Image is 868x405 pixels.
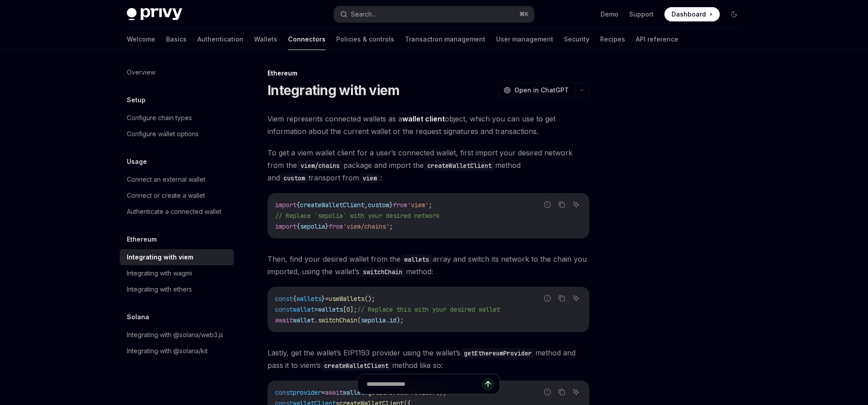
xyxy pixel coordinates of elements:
[120,110,234,126] a: Configure chain types
[727,7,741,21] button: Toggle dark mode
[389,222,393,230] span: ;
[396,316,404,324] span: );
[482,378,494,390] button: Send message
[127,29,155,50] a: Welcome
[300,222,325,230] span: sepolia
[120,343,234,359] a: Integrating with @solana/kit
[564,29,589,50] a: Security
[389,316,396,324] span: id
[496,29,553,50] a: User management
[600,29,625,50] a: Recipes
[127,330,223,340] div: Integrating with @solana/web3.js
[120,327,234,343] a: Integrating with @solana/web3.js
[336,29,394,50] a: Policies & controls
[386,316,389,324] span: .
[343,222,389,230] span: 'viem/chains'
[275,316,293,324] span: await
[293,295,296,303] span: {
[267,82,399,98] h1: Integrating with viem
[275,305,293,313] span: const
[368,201,389,209] span: custom
[636,29,678,50] a: API reference
[275,212,439,220] span: // Replace `sepolia` with your desired network
[127,312,149,322] h5: Solana
[296,222,300,230] span: {
[570,199,582,210] button: Ask AI
[254,29,277,50] a: Wallets
[127,234,157,245] h5: Ethereum
[120,281,234,297] a: Integrating with ethers
[127,174,205,185] div: Connect an external wallet
[542,199,553,210] button: Report incorrect code
[127,95,146,105] h5: Setup
[296,201,300,209] span: {
[120,204,234,220] a: Authenticate a connected wallet
[672,10,706,19] span: Dashboard
[127,346,208,356] div: Integrating with @solana/kit
[120,265,234,281] a: Integrating with wagmi
[120,64,234,80] a: Overview
[401,255,433,264] code: wallets
[120,171,234,188] a: Connect an external wallet
[407,201,429,209] span: 'viem'
[542,292,553,304] button: Report incorrect code
[288,29,325,50] a: Connectors
[329,222,343,230] span: from
[318,316,357,324] span: switchChain
[197,29,243,50] a: Authentication
[280,173,309,183] code: custom
[127,284,192,295] div: Integrating with ethers
[364,201,368,209] span: ,
[325,222,329,230] span: }
[402,114,445,123] strong: wallet client
[275,295,293,303] span: const
[570,292,582,304] button: Ask AI
[429,201,432,209] span: ;
[361,316,386,324] span: sepolia
[424,161,495,171] code: createWalletClient
[314,316,318,324] span: .
[601,10,618,19] a: Demo
[389,201,393,209] span: }
[357,316,361,324] span: (
[300,201,364,209] span: createWalletClient
[334,6,534,22] button: Search...⌘K
[127,268,192,279] div: Integrating with wagmi
[402,114,445,124] a: wallet client
[629,10,654,19] a: Support
[293,305,314,313] span: wallet
[267,69,589,78] div: Ethereum
[314,305,318,313] span: =
[275,222,296,230] span: import
[359,267,406,277] code: switchChain
[127,8,182,21] img: dark logo
[267,113,589,138] span: Viem represents connected wallets as a object, which you can use to get information about the cur...
[267,253,589,278] span: Then, find your desired wallet from the array and switch its network to the chain you imported, u...
[498,83,574,98] button: Open in ChatGPT
[127,156,147,167] h5: Usage
[318,305,343,313] span: wallets
[127,206,221,217] div: Authenticate a connected wallet
[120,188,234,204] a: Connect or create a wallet
[343,305,346,313] span: [
[120,249,234,265] a: Integrating with viem
[321,295,325,303] span: }
[357,305,500,313] span: // Replace this with your desired wallet
[329,295,364,303] span: useWallets
[127,67,155,78] div: Overview
[556,199,568,210] button: Copy the contents from the code block
[519,11,529,18] span: ⌘ K
[556,292,568,304] button: Copy the contents from the code block
[127,252,193,263] div: Integrating with viem
[359,173,380,183] code: viem
[393,201,407,209] span: from
[127,190,205,201] div: Connect or create a wallet
[296,295,321,303] span: wallets
[267,347,589,372] span: Lastly, get the wallet’s EIP1193 provider using the wallet’s method and pass it to viem’s method ...
[351,9,376,20] div: Search...
[364,295,375,303] span: ();
[514,86,569,95] span: Open in ChatGPT
[664,7,720,21] a: Dashboard
[166,29,187,50] a: Basics
[293,316,314,324] span: wallet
